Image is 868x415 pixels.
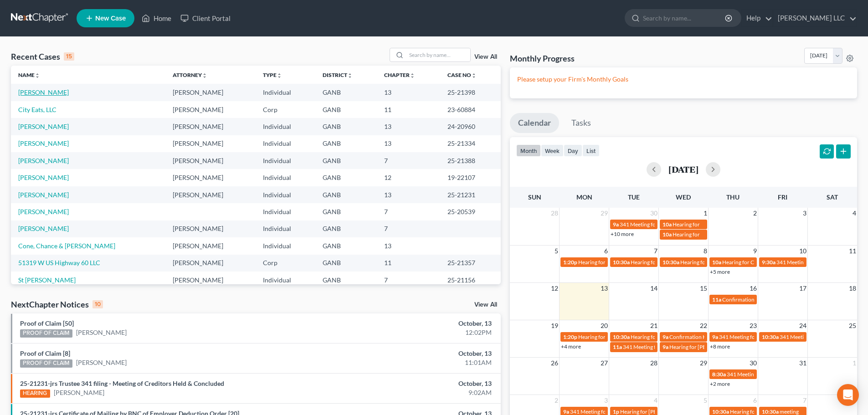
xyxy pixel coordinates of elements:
span: 29 [699,358,708,369]
td: Individual [256,118,315,135]
input: Search by name... [406,48,470,61]
span: 341 Meeting for [PERSON_NAME] [727,371,809,378]
td: [PERSON_NAME] [165,169,256,186]
span: 30 [649,208,658,219]
span: 9:30a [762,259,776,266]
a: [PERSON_NAME] [18,157,69,164]
td: Individual [256,203,315,220]
td: 11 [377,255,440,272]
span: 7 [653,246,658,256]
span: 19 [550,320,559,331]
a: Case Nounfold_more [447,72,477,78]
span: Hearing for [730,408,757,415]
span: 341 Meeting for [PERSON_NAME] [623,343,705,350]
div: October, 13 [340,319,492,328]
div: 10 [92,300,103,308]
td: Individual [256,152,315,169]
span: 8 [703,246,708,256]
span: 10:30a [762,333,779,340]
a: Nameunfold_more [18,72,40,78]
span: 12 [550,283,559,294]
td: [PERSON_NAME] [165,186,256,203]
span: Hearing for [PERSON_NAME] [631,259,702,266]
span: 341 Meeting for [PERSON_NAME] [776,259,858,266]
span: Confirmation Hearing for CoLiant Solutions, Inc. [722,296,837,303]
span: Hearing for [PERSON_NAME] [620,408,691,415]
div: PROOF OF CLAIM [20,359,72,368]
span: Hearing for [673,221,700,228]
span: 5 [703,395,708,406]
td: [PERSON_NAME] [165,220,256,237]
span: 17 [798,283,807,294]
div: October, 13 [340,349,492,358]
td: 23-60884 [440,101,501,118]
span: 2 [554,395,559,406]
a: [PERSON_NAME] [18,225,69,232]
span: meeting [780,408,799,415]
span: 1 [852,358,857,369]
span: Hearing for [578,333,606,340]
a: [PERSON_NAME] [18,191,69,199]
span: 341 Meeting for [PERSON_NAME] [570,408,652,415]
a: Districtunfold_more [323,72,353,78]
td: 11 [377,101,440,118]
td: 25-21388 [440,152,501,169]
span: 14 [649,283,658,294]
span: 24 [798,320,807,331]
td: 7 [377,220,440,237]
span: 341 Meeting for [PERSON_NAME] [780,333,862,340]
span: 10:30a [762,408,779,415]
td: Corp [256,255,315,272]
span: Wed [676,193,691,201]
td: GANB [315,169,377,186]
span: 4 [852,208,857,219]
td: 13 [377,186,440,203]
span: 10:30a [613,259,630,266]
td: 13 [377,135,440,152]
td: 25-21357 [440,255,501,272]
td: Corp [256,101,315,118]
td: GANB [315,135,377,152]
span: 10a [712,259,721,266]
span: 9a [712,333,718,340]
span: 5 [554,246,559,256]
td: GANB [315,237,377,254]
td: 12 [377,169,440,186]
td: Individual [256,84,315,101]
span: 3 [802,208,807,219]
h3: Monthly Progress [510,53,575,64]
span: Hearing for [673,231,700,238]
a: [PERSON_NAME] [18,123,69,130]
a: View All [474,54,497,60]
td: [PERSON_NAME] [165,255,256,272]
span: 16 [749,283,758,294]
span: 29 [600,208,609,219]
i: unfold_more [471,73,477,78]
td: Individual [256,135,315,152]
span: 23 [749,320,758,331]
div: PROOF OF CLAIM [20,329,72,338]
i: unfold_more [277,73,282,78]
td: 7 [377,203,440,220]
td: Individual [256,272,315,288]
button: day [564,144,582,157]
td: 25-21156 [440,272,501,288]
a: [PERSON_NAME] [76,358,127,367]
td: [PERSON_NAME] [165,101,256,118]
input: Search by name... [643,10,726,26]
span: 28 [550,208,559,219]
span: Tue [628,193,640,201]
td: GANB [315,186,377,203]
a: [PERSON_NAME] LLC [773,10,857,26]
td: 25-20539 [440,203,501,220]
span: Thu [726,193,740,201]
td: [PERSON_NAME] [165,272,256,288]
a: Tasks [563,113,599,133]
span: 9a [663,333,668,340]
td: [PERSON_NAME] [165,152,256,169]
span: Sun [528,193,541,201]
a: Calendar [510,113,559,133]
a: Help [742,10,772,26]
td: Individual [256,186,315,203]
div: Recent Cases [11,51,74,62]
